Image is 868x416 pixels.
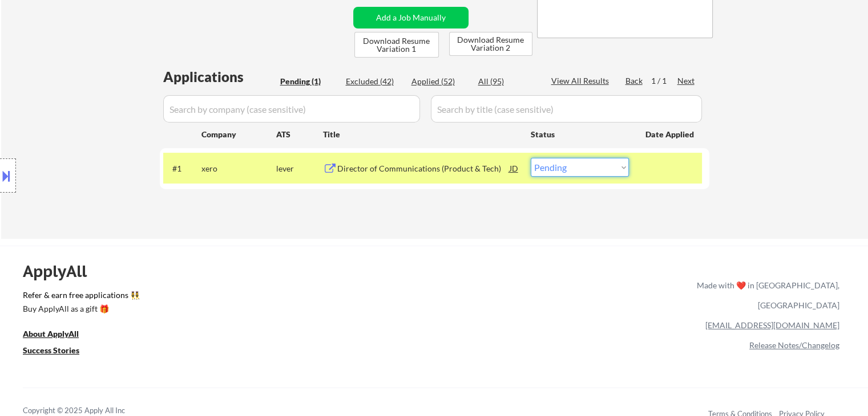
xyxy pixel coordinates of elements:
div: View All Results [551,75,612,87]
u: Success Stories [23,345,79,355]
a: Refer & earn free applications 👯‍♀️ [23,291,458,303]
div: Made with ❤️ in [GEOGRAPHIC_DATA], [GEOGRAPHIC_DATA] [692,275,839,315]
div: Company [201,129,276,140]
div: Next [677,75,696,87]
div: xero [201,163,276,174]
div: Buy ApplyAll as a gift 🎁 [23,305,137,313]
div: Director of Communications (Product & Tech) [337,163,510,174]
div: Applied (52) [411,76,469,87]
div: Back [625,75,644,87]
a: [EMAIL_ADDRESS][DOMAIN_NAME] [705,320,839,330]
button: Add a Job Manually [353,7,469,28]
div: Applications [163,70,276,84]
a: Success Stories [23,345,95,359]
a: About ApplyAll [23,328,95,342]
div: 1 / 1 [651,75,677,87]
input: Search by company (case sensitive) [163,95,420,123]
div: Excluded (42) [346,76,403,87]
div: Title [323,129,520,140]
button: Download Resume Variation 1 [354,32,439,58]
a: Buy ApplyAll as a gift 🎁 [23,303,137,317]
a: Release Notes/Changelog [749,340,839,350]
input: Search by title (case sensitive) [431,95,702,123]
div: Date Applied [645,129,696,140]
div: ATS [276,129,323,140]
div: All (95) [478,76,535,87]
div: Pending (1) [280,76,337,87]
div: lever [276,163,323,174]
button: Download Resume Variation 2 [449,32,532,56]
div: Status [531,124,629,144]
u: About ApplyAll [23,329,79,338]
div: JD [508,158,520,178]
